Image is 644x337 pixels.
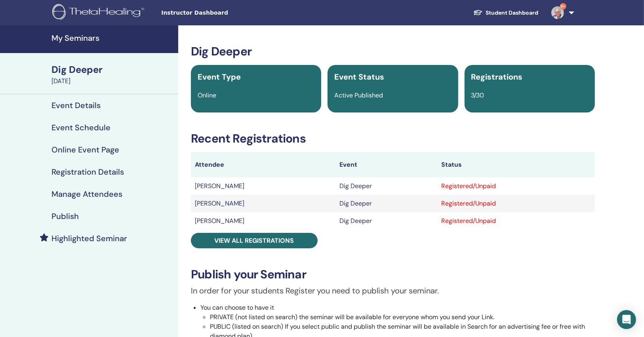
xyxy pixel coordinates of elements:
[198,72,241,82] span: Event Type
[52,4,147,22] img: logo.png
[617,310,636,329] div: Open Intercom Messenger
[473,9,483,16] img: graduation-cap-white.svg
[335,195,437,212] td: Dig Deeper
[47,63,178,86] a: Dig Deeper[DATE]
[551,6,564,19] img: default.jpg
[335,152,437,177] th: Event
[51,234,127,243] h4: Highlighted Seminar
[441,181,591,191] div: Registered/Unpaid
[51,76,173,86] div: [DATE]
[191,233,318,248] a: View all registrations
[191,267,595,282] h3: Publish your Seminar
[51,189,122,199] h4: Manage Attendees
[334,91,383,99] span: Active Published
[51,63,173,76] div: Dig Deeper
[441,199,591,208] div: Registered/Unpaid
[191,44,595,59] h3: Dig Deeper
[471,72,523,82] span: Registrations
[191,212,335,230] td: [PERSON_NAME]
[51,167,124,177] h4: Registration Details
[51,33,173,43] h4: My Seminars
[191,285,595,297] p: In order for your students Register you need to publish your seminar.
[51,123,111,132] h4: Event Schedule
[198,91,216,99] span: Online
[334,72,384,82] span: Event Status
[191,177,335,195] td: [PERSON_NAME]
[441,216,591,226] div: Registered/Unpaid
[51,211,79,221] h4: Publish
[210,312,595,322] li: PRIVATE (not listed on search) the seminar will be available for everyone whom you send your Link.
[467,6,545,20] a: Student Dashboard
[471,91,484,99] span: 3/30
[437,152,595,177] th: Status
[335,212,437,230] td: Dig Deeper
[191,131,595,146] h3: Recent Registrations
[191,152,335,177] th: Attendee
[560,3,566,10] span: 9+
[191,195,335,212] td: [PERSON_NAME]
[51,101,101,110] h4: Event Details
[51,145,119,154] h4: Online Event Page
[335,177,437,195] td: Dig Deeper
[161,9,280,17] span: Instructor Dashboard
[215,236,294,245] span: View all registrations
